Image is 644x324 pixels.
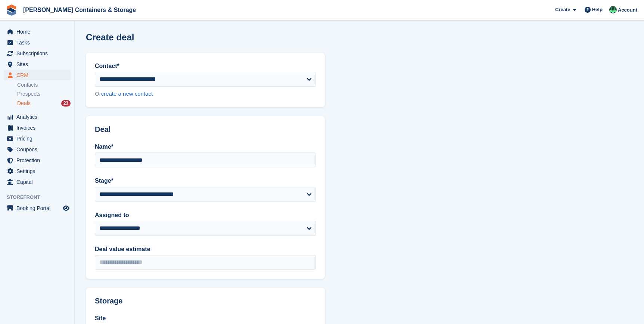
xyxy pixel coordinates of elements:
img: Arjun Preetham [609,6,617,13]
a: Preview store [62,204,71,213]
span: Booking Portal [16,203,61,213]
span: Help [592,6,603,13]
a: [PERSON_NAME] Containers & Storage [20,4,139,16]
span: Pricing [16,133,61,144]
a: menu [4,155,71,166]
a: menu [4,166,71,176]
a: menu [4,37,71,48]
h1: Create deal [86,32,134,42]
a: menu [4,70,71,80]
div: 23 [61,100,71,107]
a: menu [4,123,71,133]
span: Protection [16,155,61,166]
span: Sites [16,59,61,70]
a: menu [4,177,71,187]
span: Capital [16,177,61,187]
a: Prospects [17,90,71,98]
a: menu [4,133,71,144]
label: Assigned to [95,211,316,220]
span: Invoices [16,123,61,133]
a: menu [4,203,71,213]
label: Name* [95,142,316,151]
h2: Deal [95,125,316,134]
span: Account [618,6,637,14]
a: menu [4,48,71,59]
span: Tasks [16,37,61,48]
span: Deals [17,100,31,107]
div: Or [95,90,316,98]
span: CRM [16,70,61,80]
a: create a new contact [101,90,153,97]
span: Storefront [7,194,74,201]
img: stora-icon-8386f47178a22dfd0bd8f6a31ec36ba5ce8667c1dd55bd0f319d3a0aa187defe.svg [6,4,17,16]
a: Deals 23 [17,99,71,107]
span: Coupons [16,144,61,155]
label: Deal value estimate [95,245,316,254]
span: Create [555,6,570,13]
a: menu [4,112,71,122]
a: menu [4,27,71,37]
span: Home [16,27,61,37]
label: Site [95,314,316,323]
span: Settings [16,166,61,176]
span: Analytics [16,112,61,122]
a: menu [4,144,71,155]
a: Contacts [17,81,71,89]
label: Stage* [95,176,316,185]
label: Contact* [95,62,316,71]
span: Prospects [17,90,40,98]
a: menu [4,59,71,70]
h2: Storage [95,297,316,305]
span: Subscriptions [16,48,61,59]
